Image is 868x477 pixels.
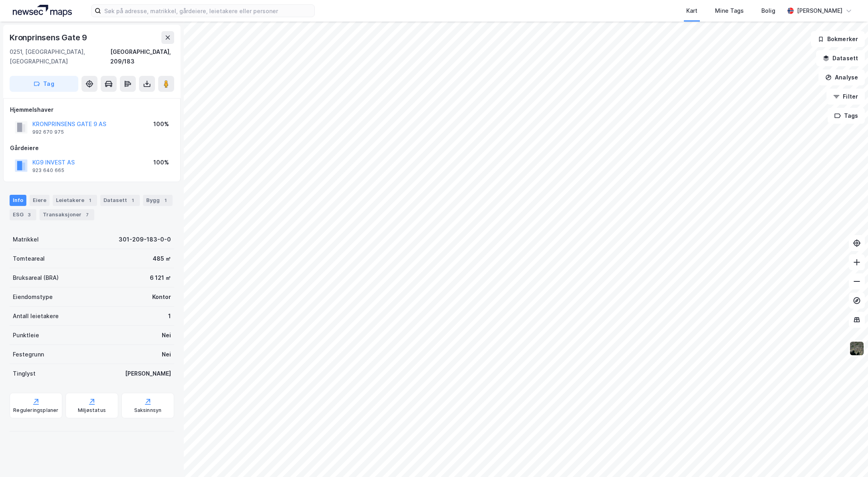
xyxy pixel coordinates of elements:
div: [GEOGRAPHIC_DATA], 209/183 [110,47,174,66]
div: Nei [162,350,171,359]
div: Hjemmelshaver [10,105,174,115]
div: Tinglyst [13,369,36,378]
div: 1 [86,196,94,204]
div: 100% [153,158,169,167]
button: Datasett [816,50,865,66]
div: 992 670 975 [32,129,64,135]
div: Datasett [100,195,140,206]
div: Bruksareal (BRA) [13,273,59,283]
div: [PERSON_NAME] [797,6,842,16]
button: Bokmerker [811,31,865,47]
div: 0251, [GEOGRAPHIC_DATA], [GEOGRAPHIC_DATA] [10,47,110,66]
div: Reguleringsplaner [13,407,58,414]
div: Mine Tags [715,6,744,16]
input: Søk på adresse, matrikkel, gårdeiere, leietakere eller personer [101,5,314,17]
div: 100% [153,119,169,129]
button: Analyse [818,69,865,85]
div: Nei [162,331,171,340]
div: [PERSON_NAME] [125,369,171,378]
div: 6 121 ㎡ [150,273,171,283]
div: 923 640 665 [32,167,64,174]
div: Festegrunn [13,350,44,359]
div: ESG [10,209,36,220]
div: Miljøstatus [78,407,106,414]
div: Saksinnsyn [134,407,162,414]
button: Tag [10,76,78,92]
div: Kart [686,6,697,16]
img: 9k= [849,341,864,356]
button: Filter [826,89,865,105]
div: Transaksjoner [40,209,94,220]
div: Leietakere [53,195,97,206]
div: Punktleie [13,331,39,340]
div: Kontrollprogram for chat [828,439,868,477]
div: Eiere [30,195,50,206]
div: Kronprinsens Gate 9 [10,31,89,44]
div: 3 [25,211,33,219]
div: 7 [83,211,91,219]
img: logo.a4113a55bc3d86da70a041830d287a7e.svg [13,5,72,17]
div: Bygg [143,195,173,206]
div: Eiendomstype [13,292,53,302]
div: Antall leietakere [13,311,59,321]
div: 1 [168,311,171,321]
iframe: Chat Widget [828,439,868,477]
div: Kontor [152,292,171,302]
div: Matrikkel [13,235,39,244]
div: 485 ㎡ [153,254,171,263]
div: Info [10,195,26,206]
div: Tomteareal [13,254,45,263]
div: Gårdeiere [10,143,174,153]
button: Tags [828,108,865,124]
div: 1 [161,196,169,204]
div: 301-209-183-0-0 [119,235,171,244]
div: Bolig [761,6,775,16]
div: 1 [129,196,137,204]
